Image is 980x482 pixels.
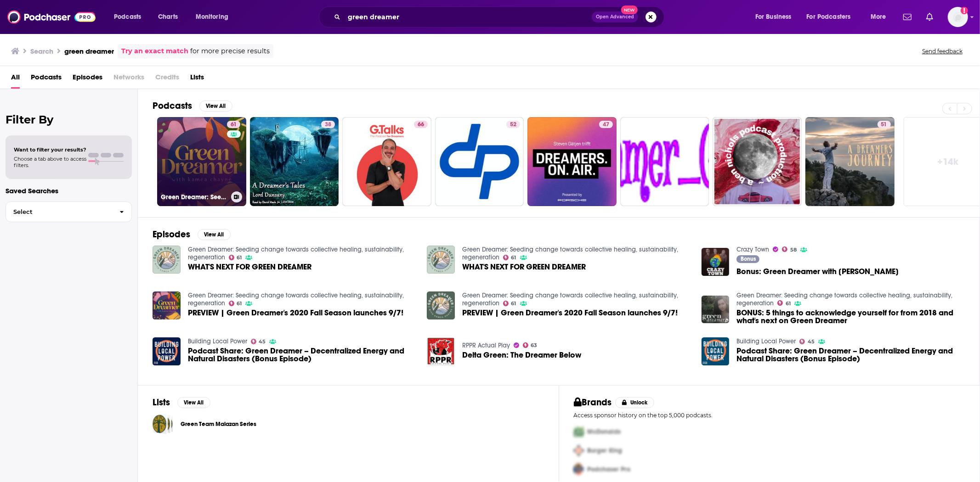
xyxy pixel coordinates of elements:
[702,296,730,324] img: BONUS: 5 things to acknowledge yourself for from 2018 and what's next on Green Dreamer
[188,309,403,317] a: PREVIEW | Green Dreamer's 2020 Fall Season launches 9/7!
[799,339,815,344] a: 45
[523,342,538,348] a: 63
[177,397,210,408] button: View All
[158,11,178,23] span: Charts
[736,337,796,345] a: Building Local Power
[919,47,965,55] button: Send feedback
[237,302,242,306] span: 61
[114,11,141,23] span: Podcasts
[801,10,864,24] button: open menu
[250,117,339,206] a: 38
[344,10,592,24] input: Search podcasts, credits, & more...
[188,263,312,271] a: WHAT'S NEXT FOR GREEN DREAMER
[196,11,228,23] span: Monitoring
[418,120,424,129] span: 66
[11,70,20,89] span: All
[570,460,588,479] img: Third Pro Logo
[462,263,586,271] span: WHAT'S NEXT FOR GREEN DREAMER
[113,70,144,89] span: Networks
[153,229,231,240] a: EpisodesView All
[570,422,588,441] img: First Pro Logo
[153,246,181,274] img: WHAT'S NEXT FOR GREEN DREAMER
[527,117,617,206] a: 47
[152,10,183,24] a: Charts
[702,248,730,276] img: Bonus: Green Dreamer with Jason Bradford
[736,291,952,307] a: Green Dreamer: Seeding change towards collective healing, sustainability, regeneration
[588,428,621,436] span: McDonalds
[6,202,132,222] button: Select
[462,309,678,317] a: PREVIEW | Green Dreamer's 2020 Fall Season launches 9/7!
[427,337,455,365] img: Delta Green: The Dreamer Below
[229,301,242,306] a: 61
[6,113,132,126] h2: Filter By
[808,340,815,344] span: 45
[736,268,899,275] span: Bonus: Green Dreamer with [PERSON_NAME]
[342,117,431,206] a: 66
[615,397,654,408] button: Unlock
[31,70,62,89] a: Podcasts
[190,70,204,89] a: Lists
[777,300,791,306] a: 61
[155,70,179,89] span: Credits
[948,7,968,27] button: Show profile menu
[153,229,190,240] h2: Episodes
[511,302,516,306] span: 61
[325,120,331,129] span: 38
[108,10,153,24] button: open menu
[596,15,634,19] span: Open Advanced
[588,447,623,454] span: Burger King
[198,229,231,240] button: View All
[188,347,416,363] span: Podcast Share: Green Dreamer – Decentralized Energy and Natural Disasters (Bonus Episode)
[878,121,891,128] a: 51
[121,46,188,56] a: Try an exact match
[153,291,181,319] a: PREVIEW | Green Dreamer's 2020 Fall Season launches 9/7!
[427,291,455,319] img: PREVIEW | Green Dreamer's 2020 Fall Season launches 9/7!
[73,70,102,89] a: Episodes
[736,268,899,275] a: Bonus: Green Dreamer with Jason Bradford
[570,441,588,460] img: Second Pro Logo
[592,11,638,22] button: Open AdvancedNew
[599,121,613,128] a: 47
[503,301,516,306] a: 61
[153,337,181,365] img: Podcast Share: Green Dreamer – Decentralized Energy and Natural Disasters (Bonus Episode)
[462,246,678,261] a: Green Dreamer: Seeding change towards collective healing, sustainability, regeneration
[153,414,173,434] a: Green Team Malazan Series
[755,11,792,23] span: For Business
[190,46,270,56] span: for more precise results
[199,101,232,112] button: View All
[6,186,132,195] p: Saved Searches
[588,465,631,473] span: Podchaser Pro
[736,347,965,363] a: Podcast Share: Green Dreamer – Decentralized Energy and Natural Disasters (Bonus Episode)
[574,397,612,408] h2: Brands
[153,100,192,112] h2: Podcasts
[7,8,96,26] img: Podchaser - Follow, Share and Rate Podcasts
[948,7,968,27] span: Logged in as hmill
[64,47,114,56] h3: green dreamer
[14,156,86,168] span: Choose a tab above to access filters.
[188,291,404,307] a: Green Dreamer: Seeding change towards collective healing, sustainability, regeneration
[881,120,887,129] span: 51
[807,11,851,23] span: For Podcasters
[229,255,242,260] a: 61
[702,337,730,365] img: Podcast Share: Green Dreamer – Decentralized Energy and Natural Disasters (Bonus Episode)
[435,117,524,206] a: 52
[157,117,246,206] a: 61Green Dreamer: Seeding change towards collective healing, sustainability, regeneration
[900,9,915,25] a: Show notifications dropdown
[961,7,968,14] svg: Add a profile image
[321,121,335,128] a: 38
[782,247,797,252] a: 58
[621,6,638,14] span: New
[427,246,455,274] a: WHAT'S NEXT FOR GREEN DREAMER
[923,9,937,25] a: Show notifications dropdown
[231,120,237,129] span: 61
[6,209,112,215] span: Select
[948,7,968,27] img: User Profile
[462,351,581,359] span: Delta Green: The Dreamer Below
[259,340,266,344] span: 45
